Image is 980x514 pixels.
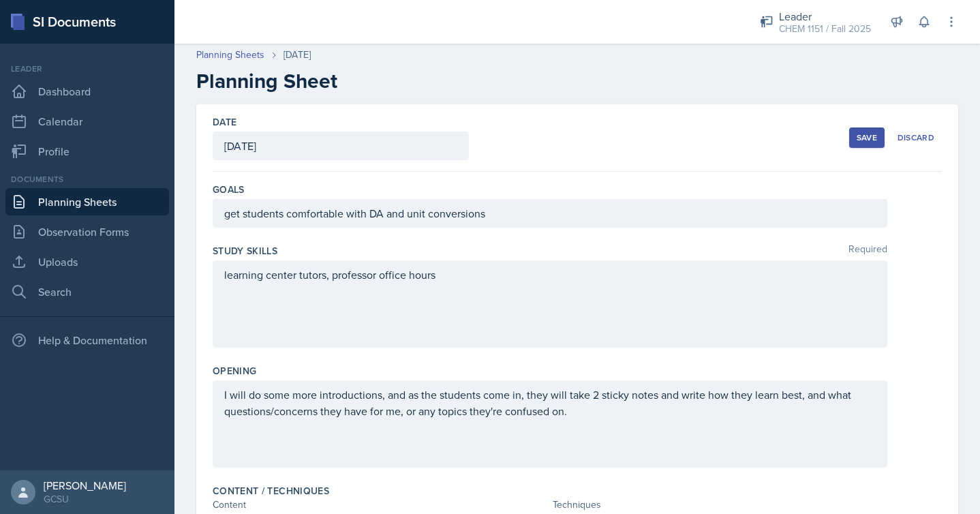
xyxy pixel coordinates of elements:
[224,205,876,222] p: get students comfortable with DA and unit conversions
[848,244,887,258] span: Required
[857,132,877,143] div: Save
[44,492,126,506] div: GCSU
[5,278,169,305] a: Search
[5,218,169,245] a: Observation Forms
[196,48,264,62] a: Planning Sheets
[284,48,311,62] div: [DATE]
[5,78,169,105] a: Dashboard
[44,479,126,492] div: [PERSON_NAME]
[779,22,871,36] div: CHEM 1151 / Fall 2025
[553,498,887,512] div: Techniques
[898,132,934,143] div: Discard
[5,108,169,135] a: Calendar
[5,248,169,275] a: Uploads
[5,327,169,354] div: Help & Documentation
[196,69,958,93] h2: Planning Sheet
[213,498,547,512] div: Content
[5,188,169,215] a: Planning Sheets
[890,127,942,148] button: Discard
[5,138,169,165] a: Profile
[779,8,871,25] div: Leader
[213,244,277,258] label: Study Skills
[213,115,236,129] label: Date
[5,63,169,75] div: Leader
[224,387,876,419] p: I will do some more introductions, and as the students come in, they will take 2 sticky notes and...
[213,484,329,498] label: Content / Techniques
[224,267,876,283] p: learning center tutors, professor office hours
[5,173,169,185] div: Documents
[213,364,256,378] label: Opening
[849,127,885,148] button: Save
[213,183,245,196] label: Goals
